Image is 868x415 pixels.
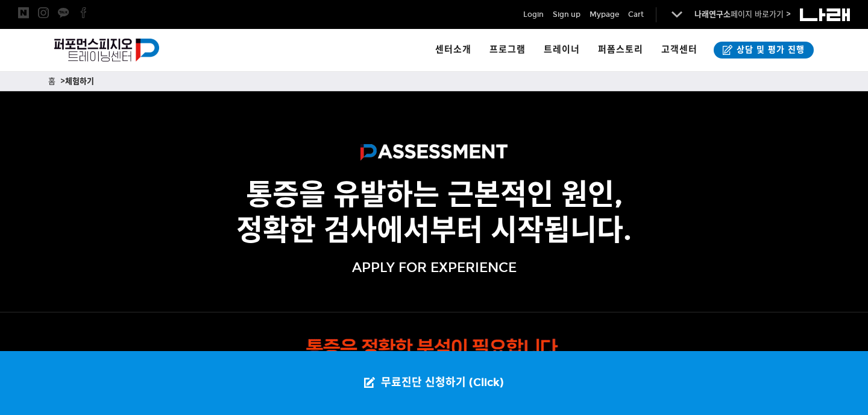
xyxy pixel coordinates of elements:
[652,29,706,71] a: 고객센터
[628,8,644,21] a: Cart
[426,29,480,71] a: 센터소개
[733,44,805,56] span: 상담 및 평가 진행
[535,29,589,71] a: 트레이너
[623,212,632,248] strong: .
[694,10,791,19] a: 나래연구소페이지 바로가기 >
[590,8,619,21] a: Mypage
[714,42,814,59] a: 상담 및 평가 진행
[589,29,652,71] a: 퍼폼스토리
[553,8,580,21] a: Sign up
[236,212,623,248] strong: 정확한 검사에서부터 시작됩니다
[489,44,526,55] span: 프로그램
[523,8,544,21] a: Login
[480,29,535,71] a: 프로그램
[352,259,517,276] span: APPLY FOR EXPERIENCE
[435,44,471,55] span: 센터소개
[544,44,580,55] span: 트레이너
[65,77,94,86] strong: 체험하기
[598,44,643,55] span: 퍼폼스토리
[360,144,508,165] img: ASSESSMENT
[246,177,623,212] strong: 통증을 유발하는 근본적인 원인,
[352,351,516,415] a: 무료진단 신청하기 (Click)
[48,75,820,88] p: 홈 >
[661,44,697,55] span: 고객센터
[694,10,731,19] strong: 나래연구소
